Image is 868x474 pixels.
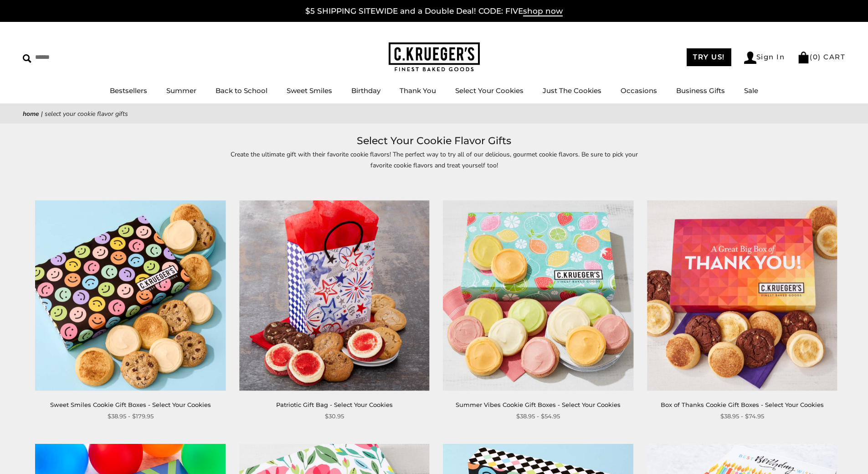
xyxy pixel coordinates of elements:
[456,401,621,408] a: Summer Vibes Cookie Gift Boxes - Select Your Cookies
[443,200,633,391] img: Summer Vibes Cookie Gift Boxes - Select Your Cookies
[621,86,657,95] a: Occasions
[351,86,380,95] a: Birthday
[23,54,31,63] img: Search
[325,411,344,421] span: $30.95
[239,200,429,391] img: Patriotic Gift Bag - Select Your Cookies
[305,6,563,16] a: $5 SHIPPING SITEWIDE and a Double Deal! CODE: FIVEshop now
[45,109,128,118] span: Select Your Cookie Flavor Gifts
[661,401,824,408] a: Box of Thanks Cookie Gift Boxes - Select Your Cookies
[108,411,154,421] span: $38.95 - $179.95
[287,86,332,95] a: Sweet Smiles
[23,50,131,64] input: Search
[647,200,837,391] img: Box of Thanks Cookie Gift Boxes - Select Your Cookies
[797,52,810,63] img: Bag
[516,411,560,421] span: $38.95 - $54.95
[50,401,211,408] a: Sweet Smiles Cookie Gift Boxes - Select Your Cookies
[23,109,845,119] nav: breadcrumbs
[744,52,785,64] a: Sign In
[23,109,39,118] a: Home
[36,200,226,391] img: Sweet Smiles Cookie Gift Boxes - Select Your Cookies
[166,86,196,95] a: Summer
[797,52,845,61] a: (0) CART
[744,52,756,64] img: Account
[720,411,764,421] span: $38.95 - $74.95
[216,86,267,95] a: Back to School
[110,86,147,95] a: Bestsellers
[744,86,758,95] a: Sale
[225,149,644,170] p: Create the ultimate gift with their favorite cookie flavors! The perfect way to try all of our de...
[276,401,393,408] a: Patriotic Gift Bag - Select Your Cookies
[41,109,43,118] span: |
[455,86,524,95] a: Select Your Cookies
[400,86,436,95] a: Thank You
[676,86,725,95] a: Business Gifts
[389,42,480,72] img: C.KRUEGER'S
[687,48,731,66] a: TRY US!
[543,86,601,95] a: Just The Cookies
[813,52,818,61] span: 0
[36,133,832,149] h1: Select Your Cookie Flavor Gifts
[523,6,563,16] span: shop now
